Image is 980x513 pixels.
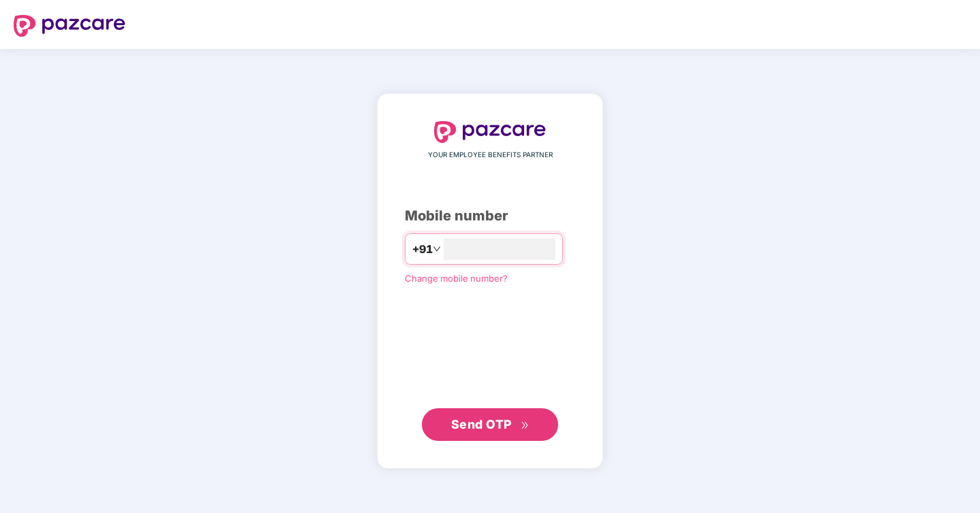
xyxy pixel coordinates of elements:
[422,408,558,441] button: Send OTPdouble-right
[412,241,433,258] span: +91
[14,15,125,37] img: logo
[433,245,441,253] span: down
[428,150,553,161] span: YOUR EMPLOYEE BENEFITS PARTNER
[521,421,530,430] span: double-right
[405,205,575,227] div: Mobile number
[434,121,546,143] img: logo
[405,273,508,284] a: Change mobile number?
[451,417,512,431] span: Send OTP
